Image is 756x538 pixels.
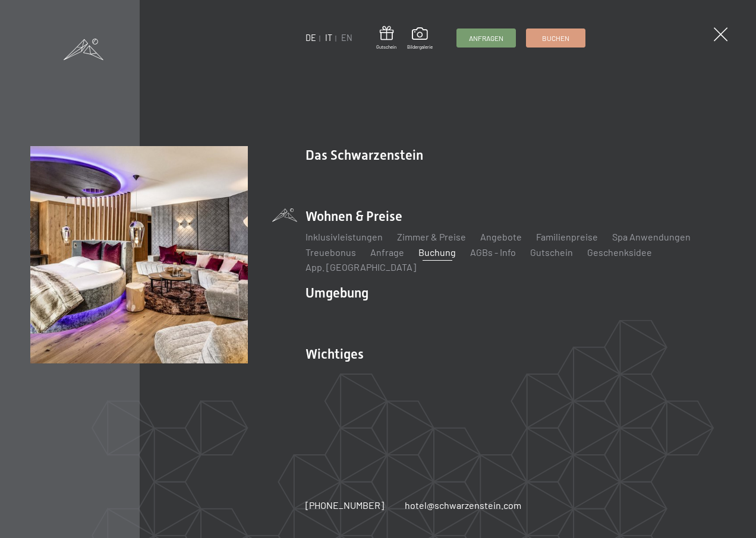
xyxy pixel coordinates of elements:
span: Gutschein [376,44,396,50]
a: Zimmer & Preise [397,231,466,242]
span: [PHONE_NUMBER] [305,499,384,511]
a: Buchung [418,246,456,258]
a: App. [GEOGRAPHIC_DATA] [305,261,416,273]
a: EN [341,33,352,43]
a: hotel@schwarzenstein.com [405,499,521,512]
a: Treuebonus [305,246,356,258]
a: Familienpreise [536,231,598,242]
a: AGBs - Info [470,246,516,258]
a: Spa Anwendungen [612,231,691,242]
a: Gutschein [530,246,573,258]
a: Gutschein [376,26,396,50]
a: Angebote [480,231,522,242]
a: Anfragen [457,29,515,47]
a: DE [305,33,316,43]
a: Inklusivleistungen [305,231,383,242]
span: Bildergalerie [407,44,433,50]
a: Anfrage [370,246,404,258]
a: Bildergalerie [407,27,433,50]
span: Buchen [542,33,569,43]
a: IT [325,33,332,43]
a: Buchen [527,29,585,47]
a: Geschenksidee [587,246,652,258]
a: [PHONE_NUMBER] [305,499,384,512]
span: Anfragen [469,33,503,43]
